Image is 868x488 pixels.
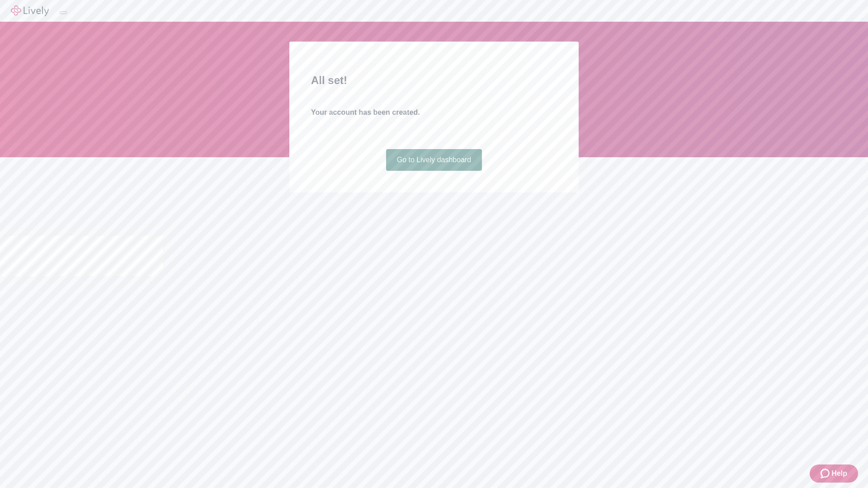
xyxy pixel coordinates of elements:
[386,149,482,171] a: Go to Lively dashboard
[311,107,557,118] h4: Your account has been created.
[60,11,67,14] button: Log out
[831,468,847,479] span: Help
[810,465,858,483] button: Zendesk support iconHelp
[11,5,49,16] img: Lively
[311,72,557,89] h2: All set!
[821,468,831,479] svg: Zendesk support icon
